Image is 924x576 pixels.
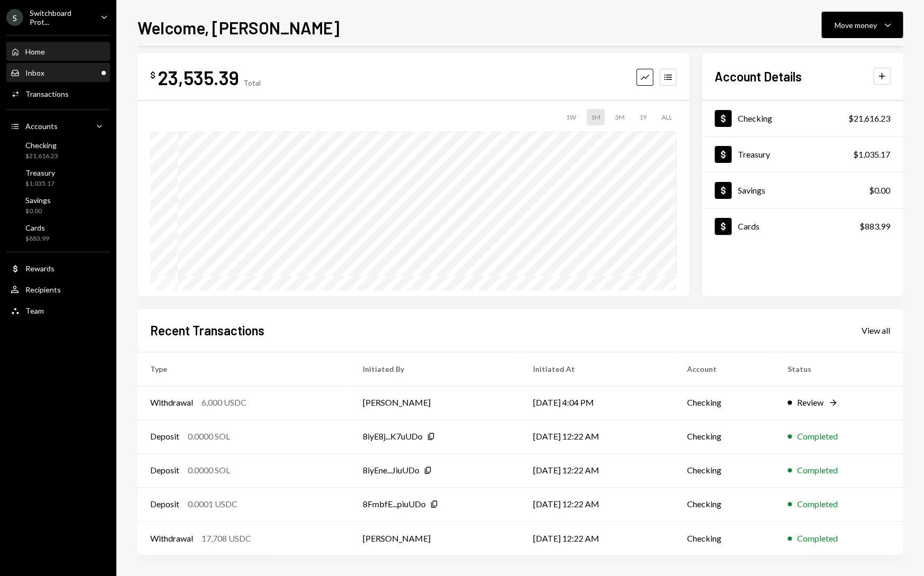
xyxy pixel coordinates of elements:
[25,47,45,56] div: Home
[587,109,605,125] div: 1M
[150,532,193,545] div: Withdrawal
[674,419,775,453] td: Checking
[25,152,58,161] div: $21,616.23
[674,521,775,555] td: Checking
[797,464,838,477] div: Completed
[158,66,239,89] div: 23,535.39
[520,352,674,386] th: Initiated At
[797,498,838,510] div: Completed
[150,70,155,80] div: $
[25,234,49,243] div: $883.99
[25,264,54,273] div: Rewards
[611,109,629,125] div: 3M
[350,521,520,555] td: [PERSON_NAME]
[188,430,230,443] div: 0.0000 SOL
[188,498,237,510] div: 0.0001 USDC
[6,9,23,26] div: S
[797,396,824,409] div: Review
[150,430,179,443] div: Deposit
[6,220,110,245] a: Cards$883.99
[363,464,419,477] div: 8iyEne...JiuUDo
[869,184,890,197] div: $0.00
[150,498,179,510] div: Deposit
[25,141,58,150] div: Checking
[25,306,44,315] div: Team
[243,78,261,87] div: Total
[738,113,772,123] div: Checking
[674,386,775,419] td: Checking
[138,17,340,38] h1: Welcome, [PERSON_NAME]
[520,487,674,521] td: [DATE] 12:22 AM
[520,386,674,419] td: [DATE] 4:04 PM
[702,172,903,208] a: Savings$0.00
[674,487,775,521] td: Checking
[835,20,877,31] div: Move money
[797,532,838,545] div: Completed
[6,301,110,320] a: Team
[6,42,110,61] a: Home
[138,352,350,386] th: Type
[674,453,775,487] td: Checking
[520,521,674,555] td: [DATE] 12:22 AM
[6,165,110,190] a: Treasury$1,035.17
[25,68,44,77] div: Inbox
[862,324,890,336] a: View all
[6,259,110,278] a: Rewards
[715,68,802,85] h2: Account Details
[363,498,426,510] div: 8FmbfE...piuUDo
[562,109,580,125] div: 1W
[635,109,651,125] div: 1Y
[702,208,903,244] a: Cards$883.99
[738,149,770,159] div: Treasury
[150,322,264,339] h2: Recent Transactions
[859,220,890,233] div: $883.99
[862,325,890,336] div: View all
[702,136,903,172] a: Treasury$1,035.17
[25,168,55,177] div: Treasury
[6,193,110,218] a: Savings$0.00
[363,430,423,443] div: 8iyE8j...K7uUDo
[25,179,55,188] div: $1,035.17
[853,148,890,161] div: $1,035.17
[6,84,110,103] a: Transactions
[350,386,520,419] td: [PERSON_NAME]
[6,280,110,299] a: Recipients
[6,63,110,82] a: Inbox
[848,112,890,125] div: $21,616.23
[25,122,58,131] div: Accounts
[674,352,775,386] th: Account
[657,109,676,125] div: ALL
[6,116,110,135] a: Accounts
[25,285,61,294] div: Recipients
[775,352,903,386] th: Status
[738,185,765,195] div: Savings
[702,100,903,136] a: Checking$21,616.23
[25,196,51,205] div: Savings
[6,138,110,163] a: Checking$21,616.23
[821,12,903,38] button: Move money
[202,532,251,545] div: 17,708 USDC
[188,464,230,477] div: 0.0000 SOL
[738,221,760,231] div: Cards
[150,464,179,477] div: Deposit
[150,396,193,409] div: Withdrawal
[25,207,51,216] div: $0.00
[25,223,49,232] div: Cards
[797,430,838,443] div: Completed
[25,89,69,98] div: Transactions
[202,396,246,409] div: 6,000 USDC
[520,453,674,487] td: [DATE] 12:22 AM
[30,8,92,26] div: Switchboard Prot...
[350,352,520,386] th: Initiated By
[520,419,674,453] td: [DATE] 12:22 AM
